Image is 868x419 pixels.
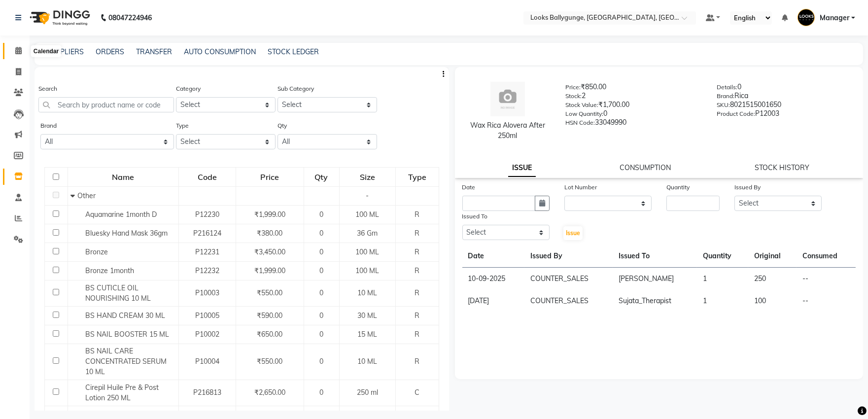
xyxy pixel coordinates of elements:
[755,163,809,172] a: STOCK HISTORY
[717,109,755,118] label: Product Code:
[85,247,108,256] span: Bronze
[355,266,379,275] span: 100 ML
[257,357,282,366] span: ₹550.00
[524,245,613,268] th: Issued By
[195,210,219,219] span: P12230
[565,91,702,105] div: 2
[415,311,419,320] span: R
[396,168,438,186] div: Type
[462,212,488,221] label: Issued To
[465,120,551,141] div: Wax Rica Alovera After 250ml
[613,268,697,290] td: [PERSON_NAME]
[566,229,580,237] span: Issue
[254,266,285,275] span: ₹1,999.00
[357,388,378,397] span: 250 ml
[355,247,379,256] span: 100 ML
[717,100,853,113] div: 8021515001650
[563,226,583,240] button: Issue
[195,330,219,339] span: P10002
[734,183,761,192] label: Issued By
[40,121,57,130] label: Brand
[257,330,282,339] span: ₹650.00
[565,118,595,127] label: HSN Code:
[565,101,598,109] label: Stock Value:
[357,311,377,320] span: 30 ML
[85,383,159,402] span: Cirepil Huile Pre & Post Lotion 250 ML
[797,290,856,312] td: --
[415,288,419,297] span: R
[108,4,152,32] b: 08047224946
[31,45,61,57] div: Calendar
[195,247,219,256] span: P12231
[697,245,748,268] th: Quantity
[278,84,314,93] label: Sub Category
[717,82,853,96] div: 0
[179,168,235,186] div: Code
[319,229,323,238] span: 0
[697,268,748,290] td: 1
[415,330,419,339] span: R
[195,357,219,366] span: P10004
[85,266,134,275] span: Bronze 1month
[697,290,748,312] td: 1
[319,311,323,320] span: 0
[717,92,734,101] label: Brand:
[717,108,853,122] div: P12003
[176,84,201,93] label: Category
[748,268,797,290] td: 250
[69,168,178,186] div: Name
[355,210,379,219] span: 100 ML
[415,247,419,256] span: R
[85,347,167,376] span: BS NAIL CARE CONCENTRATED SERUM 10 ML
[524,290,613,312] td: COUNTER_SALES
[85,311,165,320] span: BS HAND CREAM 30 ML
[257,311,282,320] span: ₹590.00
[415,357,419,366] span: R
[666,183,690,192] label: Quantity
[415,266,419,275] span: R
[340,168,395,186] div: Size
[237,168,303,186] div: Price
[319,266,323,275] span: 0
[70,191,77,200] span: Collapse Row
[38,84,57,93] label: Search
[357,229,378,238] span: 36 Gm
[319,288,323,297] span: 0
[193,229,221,238] span: P216124
[176,121,189,130] label: Type
[357,288,377,297] span: 10 ML
[195,266,219,275] span: P12232
[613,290,697,312] td: Sujata_Therapist
[415,388,419,397] span: C
[319,247,323,256] span: 0
[85,229,168,238] span: Bluesky Hand Mask 36gm
[462,245,524,268] th: Date
[77,191,96,200] span: Other
[257,288,282,297] span: ₹550.00
[717,101,730,109] label: SKU:
[717,91,853,105] div: Rica
[357,357,377,366] span: 10 ML
[85,210,157,219] span: Aquamarine 1month D
[85,330,169,339] span: BS NAIL BOOSTER 15 ML
[462,290,524,312] td: [DATE]
[565,108,702,122] div: 0
[319,357,323,366] span: 0
[195,288,219,297] span: P10003
[613,245,697,268] th: Issued To
[268,47,319,56] a: STOCK LEDGER
[319,330,323,339] span: 0
[257,229,282,238] span: ₹380.00
[565,109,603,118] label: Low Quantity:
[254,210,285,219] span: ₹1,999.00
[565,82,702,96] div: ₹850.00
[136,47,172,56] a: TRANSFER
[508,159,536,177] a: ISSUE
[462,268,524,290] td: 10-09-2025
[565,117,702,131] div: 33049990
[278,121,287,130] label: Qty
[564,183,597,192] label: Lot Number
[195,311,219,320] span: P10005
[524,268,613,290] td: COUNTER_SALES
[565,83,581,92] label: Price:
